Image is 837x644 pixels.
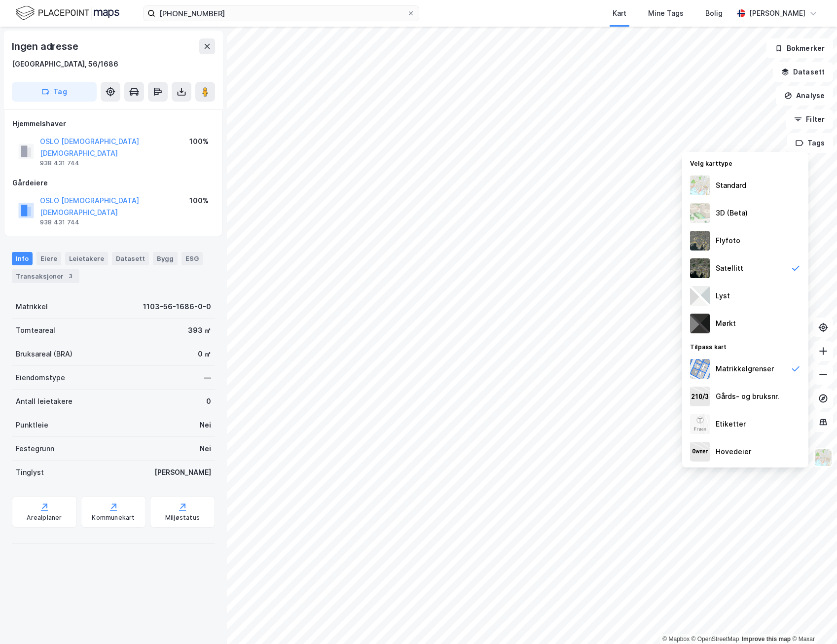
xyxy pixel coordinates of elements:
div: Bruksareal (BRA) [16,348,73,360]
div: Gårdeiere [12,177,215,189]
img: 9k= [690,258,710,278]
div: Tinglyst [16,466,44,478]
div: Nei [200,443,211,455]
div: Matrikkelgrenser [716,363,774,375]
iframe: Chat Widget [788,597,837,644]
div: Velg karttype [682,154,808,172]
button: Tags [787,133,833,153]
div: Flyfoto [716,235,740,247]
a: Improve this map [742,636,791,643]
div: Eiendomstype [16,372,65,384]
div: Transaksjoner [12,269,79,283]
div: Tilpass kart [682,337,808,355]
a: OpenStreetMap [691,636,739,643]
img: Z [690,176,710,195]
div: Datasett [112,252,149,265]
div: Mørkt [716,318,736,329]
button: Filter [786,109,833,129]
input: Søk på adresse, matrikkel, gårdeiere, leietakere eller personer [155,6,407,21]
img: Z [690,414,710,434]
button: Tag [12,82,97,102]
div: — [204,372,211,384]
div: 938 431 744 [40,159,79,167]
img: Z [690,203,710,223]
div: [PERSON_NAME] [154,466,211,478]
div: 100% [189,195,209,207]
button: Analyse [776,86,833,106]
div: [PERSON_NAME] [749,7,805,19]
div: Satellitt [716,262,743,274]
div: Bolig [705,7,723,19]
div: Leietakere [65,252,108,265]
a: Mapbox [662,636,690,643]
div: Matrikkel [16,301,48,313]
div: 0 [206,395,211,407]
img: luj3wr1y2y3+OchiMxRmMxRlscgabnMEmZ7DJGWxyBpucwSZnsMkZbHIGm5zBJmewyRlscgabnMEmZ7DJGWxyBpucwSZnsMkZ... [690,286,710,306]
div: Etiketter [716,418,746,430]
div: 3 [66,271,75,281]
div: 938 431 744 [40,218,79,226]
div: 100% [189,136,209,147]
div: Standard [716,179,746,191]
div: Info [12,252,33,265]
div: Arealplaner [27,514,62,522]
div: Kommunekart [92,514,135,522]
div: Hovedeier [716,446,751,458]
img: nCdM7BzjoCAAAAAElFTkSuQmCC [690,314,710,333]
div: Antall leietakere [16,395,73,407]
button: Bokmerker [766,38,833,58]
div: [GEOGRAPHIC_DATA], 56/1686 [12,58,118,70]
img: Z [814,448,833,467]
img: Z [690,231,710,250]
div: Bygg [153,252,178,265]
div: Nei [200,419,211,431]
div: Eiere [36,252,61,265]
div: 3D (Beta) [716,207,748,219]
div: Gårds- og bruksnr. [716,391,779,402]
div: Lyst [716,290,730,302]
div: Kart [613,7,626,19]
div: ESG [182,252,203,265]
img: logo.f888ab2527a4732fd821a326f86c7f29.svg [16,4,119,22]
div: Kontrollprogram for chat [788,597,837,644]
div: Mine Tags [648,7,684,19]
div: 0 ㎡ [198,348,211,360]
img: cadastreKeys.547ab17ec502f5a4ef2b.jpeg [690,387,710,406]
div: 393 ㎡ [188,324,211,336]
button: Datasett [773,62,833,82]
div: Festegrunn [16,443,54,455]
div: Miljøstatus [165,514,200,522]
img: majorOwner.b5e170eddb5c04bfeeff.jpeg [690,442,710,462]
div: Punktleie [16,419,48,431]
img: cadastreBorders.cfe08de4b5ddd52a10de.jpeg [690,359,710,379]
div: 1103-56-1686-0-0 [143,301,211,313]
div: Tomteareal [16,324,55,336]
div: Ingen adresse [12,38,80,54]
div: Hjemmelshaver [12,118,215,130]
